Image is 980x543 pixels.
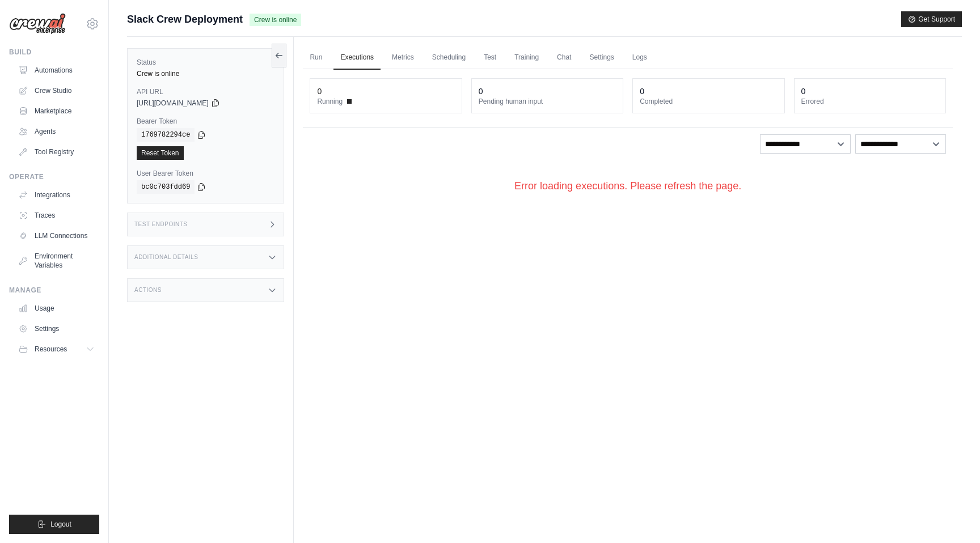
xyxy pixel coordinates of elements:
div: 0 [479,86,483,97]
span: Slack Crew Deployment [127,11,243,27]
span: Crew is online [250,14,301,26]
button: Get Support [901,11,962,27]
div: 0 [317,86,322,97]
span: Resources [35,345,67,354]
dt: Completed [640,97,777,106]
a: Run [303,46,329,70]
a: Automations [14,61,99,79]
code: bc0c703fdd69 [137,180,195,194]
a: Usage [14,299,99,317]
a: Metrics [385,46,421,70]
div: 0 [640,86,644,97]
a: LLM Connections [14,227,99,245]
button: Logout [9,515,99,534]
dt: Errored [801,97,939,106]
a: Test [477,46,503,70]
a: Traces [14,206,99,224]
a: Crew Studio [14,82,99,100]
div: Crew is online [137,69,274,78]
a: Reset Token [137,146,184,160]
img: Logo [9,13,66,35]
a: Training [508,46,546,70]
dt: Pending human input [479,97,616,106]
div: Error loading executions. Please refresh the page. [303,160,953,212]
div: 0 [801,86,806,97]
a: Integrations [14,186,99,204]
a: Executions [333,46,381,70]
a: Scheduling [425,46,472,70]
a: Logs [626,46,654,70]
span: Logout [50,520,71,529]
label: Status [137,58,274,67]
h3: Test Endpoints [134,221,188,228]
h3: Additional Details [134,254,198,261]
a: Settings [582,46,620,70]
span: [URL][DOMAIN_NAME] [137,99,209,108]
a: Tool Registry [14,143,99,161]
a: Settings [14,320,99,338]
a: Marketplace [14,102,99,120]
label: API URL [137,87,274,96]
h3: Actions [134,287,162,294]
code: 1769782294ce [137,128,195,142]
a: Chat [550,46,578,70]
span: Running [317,97,343,106]
div: Manage [9,286,99,295]
label: User Bearer Token [137,169,274,178]
label: Bearer Token [137,117,274,126]
div: Build [9,48,99,57]
a: Agents [14,122,99,141]
a: Environment Variables [14,247,99,274]
button: Resources [14,340,99,358]
div: Operate [9,172,99,181]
